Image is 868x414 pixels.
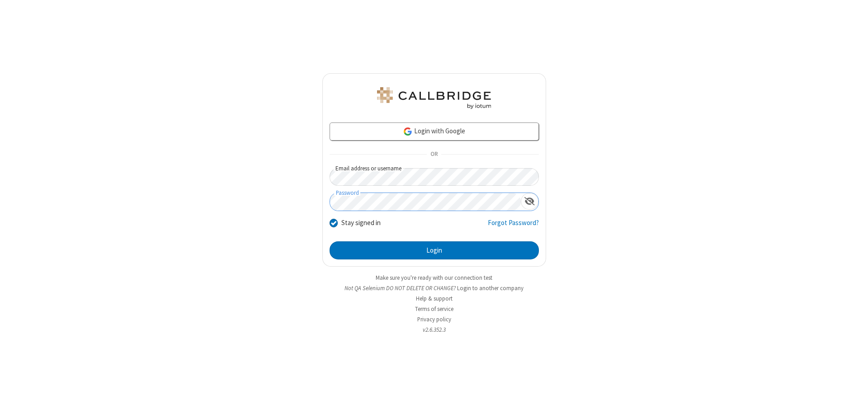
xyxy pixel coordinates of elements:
div: Show password [521,193,538,210]
input: Password [330,193,521,211]
iframe: Chat [845,390,861,408]
span: OR [427,148,441,161]
a: Login with Google [330,122,539,141]
a: Terms of service [415,305,453,313]
a: Forgot Password? [488,218,539,235]
img: QA Selenium DO NOT DELETE OR CHANGE [375,87,493,109]
li: Not QA Selenium DO NOT DELETE OR CHANGE? [322,284,546,292]
button: Login to another company [457,284,524,292]
label: Stay signed in [341,218,381,228]
a: Help & support [416,295,453,302]
input: Email address or username [330,168,539,186]
img: google-icon.png [403,127,413,136]
a: Make sure you're ready with our connection test [376,274,492,282]
button: Login [330,241,539,259]
li: v2.6.352.3 [322,325,546,334]
a: Privacy policy [417,315,451,323]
